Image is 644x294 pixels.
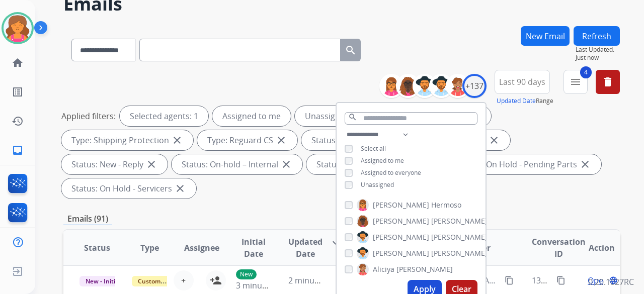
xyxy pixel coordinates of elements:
mat-icon: delete [602,76,614,88]
p: Emails (91) [63,213,112,225]
mat-icon: arrow_downward [331,236,343,248]
span: [PERSON_NAME] [373,200,429,210]
mat-icon: close [171,134,183,146]
span: Updated Date [288,236,323,260]
span: [PERSON_NAME] [431,216,488,226]
span: Initial Date [236,236,272,260]
span: Select all [361,144,386,153]
mat-icon: content_copy [556,276,566,285]
mat-icon: close [488,134,500,146]
span: [PERSON_NAME] [431,248,488,258]
mat-icon: home [12,57,24,69]
div: Type: Reguard CS [197,130,297,150]
button: + [174,270,194,290]
button: Updated Date [497,97,536,105]
span: Assigned to me [361,156,404,165]
span: Last Updated: [576,46,620,54]
div: Type: Shipping Protection [61,130,193,150]
span: [PERSON_NAME] [373,232,429,242]
p: Applied filters: [61,110,116,122]
mat-icon: close [280,158,292,170]
mat-icon: inbox [12,144,24,156]
span: 4 [580,66,592,78]
span: 2 minutes ago [288,275,342,286]
span: Aliciya [373,264,394,274]
mat-icon: close [174,182,186,194]
div: Status: Open - All [301,130,400,150]
span: New - Initial [79,276,126,286]
span: [PERSON_NAME] [373,248,429,258]
span: Type [140,242,159,254]
button: Last 90 days [495,70,550,94]
span: Just now [576,54,620,62]
img: avatar [4,14,32,42]
span: Last 90 days [499,80,545,84]
span: + [181,274,186,286]
mat-icon: menu [570,76,582,88]
button: New Email [521,26,570,46]
mat-icon: content_copy [505,276,514,285]
mat-icon: history [12,115,24,127]
div: Status: On-hold - Customer [306,154,444,174]
span: [PERSON_NAME] [373,216,429,226]
mat-icon: search [345,44,357,56]
button: Refresh [574,26,620,46]
span: Customer Support [132,276,197,286]
span: Range [497,96,553,105]
span: Assignee [184,242,219,254]
div: Status: On-hold – Internal [172,154,302,174]
div: Assigned to me [212,106,291,126]
button: 4 [563,70,588,94]
span: [PERSON_NAME] [396,264,453,274]
span: [PERSON_NAME] [431,232,488,242]
mat-icon: close [145,158,157,170]
div: Selected agents: 1 [120,106,208,126]
span: Unassigned [361,180,394,189]
span: 3 minutes ago [236,280,290,291]
p: 0.20.1027RC [588,276,634,288]
span: Open [588,274,608,286]
span: Hermoso [431,200,461,210]
mat-icon: person_add [210,274,222,286]
div: Status: New - Reply [61,154,168,174]
div: Status: On Hold - Pending Parts [448,154,601,174]
div: Unassigned [295,106,360,126]
div: Status: On Hold - Servicers [61,178,196,199]
span: Status [84,242,110,254]
div: +137 [462,74,487,98]
th: Action [568,230,620,265]
mat-icon: search [348,113,357,122]
p: New [236,269,257,279]
span: Conversation ID [532,236,586,260]
mat-icon: list_alt [12,86,24,98]
mat-icon: close [579,158,591,170]
mat-icon: close [275,134,287,146]
span: Assigned to everyone [361,168,421,177]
